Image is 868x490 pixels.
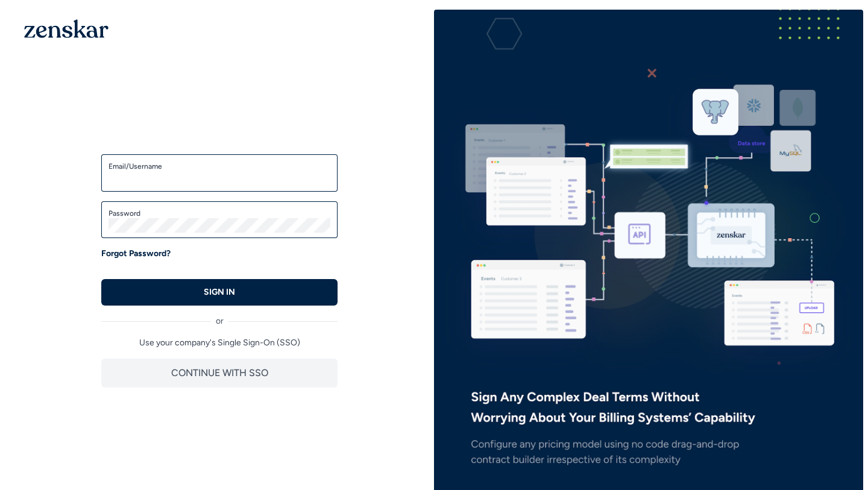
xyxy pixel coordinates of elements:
[108,209,330,218] label: Password
[24,19,108,38] img: 1OGAJ2xQqyY4LXKgY66KYq0eOWRCkrZdAb3gUhuVAqdWPZE9SRJmCz+oDMSn4zDLXe31Ii730ItAGKgCKgCCgCikA4Av8PJUP...
[101,306,338,327] div: or
[204,286,235,298] p: SIGN IN
[108,162,330,171] label: Email/Username
[101,279,338,306] button: SIGN IN
[101,248,171,260] a: Forgot Password?
[101,337,338,349] p: Use your company's Single Sign-On (SSO)
[101,359,338,388] button: CONTINUE WITH SSO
